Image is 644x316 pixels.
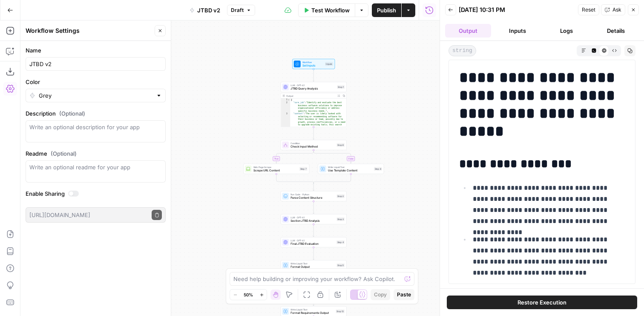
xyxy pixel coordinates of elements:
span: Condition [290,142,335,145]
button: Details [593,24,639,38]
span: Ask [612,6,621,14]
g: Edge from step_6 to step_8 [313,150,351,163]
div: Run Code · PythonParse Content StructureStep 2 [281,191,347,201]
span: Copy [374,291,387,299]
div: Step 6 [336,143,345,147]
button: Reset [578,4,599,15]
g: Edge from step_6 to step_7 [276,150,313,163]
div: 1 [281,99,290,101]
span: Scrape URL Content [253,168,298,173]
g: Edge from step_1 to step_6 [313,127,314,139]
span: JTBD Query Analysis [290,87,335,91]
input: Untitled [29,60,162,68]
div: 3 [281,113,290,135]
div: WorkflowSet InputsInputs [281,59,347,69]
g: Edge from step_7 to step_6-conditional-end [276,174,314,184]
span: 50% [244,291,253,298]
span: (Optional) [59,109,85,118]
span: Write Liquid Text [328,165,372,169]
label: Description [26,109,166,118]
span: Write Liquid Text [290,308,334,311]
div: Inputs [325,62,333,66]
div: Step 2 [336,194,345,198]
span: Run Code · Python [290,193,335,196]
button: Test Workflow [298,3,355,17]
div: Step 12 [336,310,345,313]
span: LLM · GPT-4.1 [290,84,335,87]
g: Edge from step_6-conditional-end to step_2 [313,183,314,191]
div: LLM · GPT-4.1JTBD Query AnalysisStep 1Output{ "core_job":"Identify and evaluate the best business... [281,82,347,127]
button: Copy [371,289,390,300]
span: Write Liquid Text [290,262,335,265]
span: Web Page Scrape [253,165,298,169]
span: Reset [582,6,595,14]
g: Edge from step_4 to step_5 [313,247,314,260]
span: Draft [231,6,244,14]
button: Ask [601,4,625,15]
button: Output [445,24,491,38]
button: Logs [544,24,590,38]
span: Final JTBD Evaluation [290,242,335,246]
span: Publish [377,6,396,14]
span: Parse Content Structure [290,196,335,200]
span: Format Output [290,265,335,269]
g: Edge from step_8 to step_6-conditional-end [313,174,351,184]
span: Test Workflow [311,6,350,14]
span: LLM · GPT-4.1 [290,239,335,242]
g: Edge from start to step_1 [313,69,314,81]
div: Output [286,94,335,98]
div: Workflow Settings [26,26,152,35]
span: Check Input Method [290,145,335,149]
div: Step 1 [337,85,345,89]
input: Grey [39,91,152,100]
span: Toggle code folding, rows 1 through 18 [287,99,290,101]
div: Step 7 [299,167,308,171]
div: Step 3 [336,217,345,221]
div: Web Page ScrapeScrape URL ContentStep 7 [243,164,309,174]
g: Edge from step_2 to step_3 [313,201,314,214]
g: Edge from step_11 to step_12 [313,293,314,306]
span: Paste [397,291,411,299]
div: Step 8 [374,167,382,171]
span: Set Inputs [302,64,324,68]
span: Restore Execution [517,298,566,307]
button: Paste [394,289,414,300]
div: ConditionCheck Input MethodStep 6 [281,140,347,150]
button: Draft [227,5,255,16]
button: Inputs [494,24,540,38]
span: Workflow [302,61,324,64]
div: Write Liquid TextUse Template ContentStep 8 [318,164,384,174]
span: string [448,45,476,56]
div: 2 [281,101,290,113]
label: Name [26,46,166,55]
button: JTBD v2 [184,3,225,17]
span: Format Requirements Output [290,311,334,315]
div: LLM · GPT-4.1Final JTBD EvaluationStep 4 [281,237,347,247]
label: Color [26,78,166,86]
g: Edge from step_3 to step_4 [313,224,314,237]
button: Publish [372,3,401,17]
span: Use Template Content [328,168,372,173]
span: LLM · GPT-4.1 [290,216,335,219]
div: Write Liquid TextFormat OutputStep 5 [281,260,347,270]
div: LLM · GPT-4.1Section JTBD AnalysisStep 3 [281,214,347,224]
span: JTBD v2 [197,6,220,14]
span: (Optional) [51,149,77,158]
div: Step 5 [336,264,345,267]
label: Readme [26,149,166,158]
label: Enable Sharing [26,189,166,198]
span: Section JTBD Analysis [290,219,335,223]
button: Restore Execution [447,296,637,309]
div: Step 4 [336,241,345,244]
